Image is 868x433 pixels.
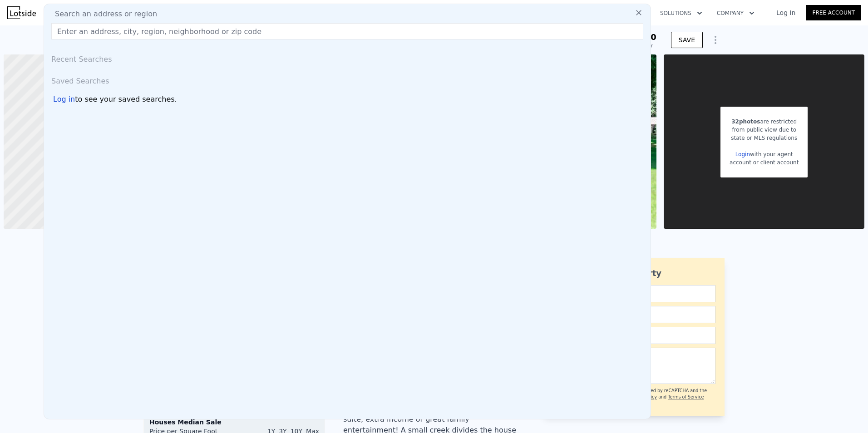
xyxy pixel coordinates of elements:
span: 32 photos [731,118,760,125]
input: Enter an address, city, region, neighborhood or zip code [51,23,643,39]
a: Free Account [806,5,861,20]
button: SAVE [671,32,703,48]
div: Saved Searches [48,69,647,90]
div: Log in [53,94,75,105]
span: with your agent [750,151,793,157]
div: state or MLS regulations [730,134,799,142]
a: Login [735,151,750,157]
div: are restricted [730,118,799,126]
span: to see your saved searches. [75,94,177,105]
button: Solutions [653,5,710,21]
img: Lotside [7,6,36,19]
div: Houses Median Sale [149,418,319,427]
div: This site is protected by reCAPTCHA and the Google and apply. [611,388,715,407]
div: Recent Searches [48,47,647,69]
div: from public view due to [730,126,799,134]
span: Search an address or region [48,9,157,20]
div: account or client account [730,158,799,167]
button: Show Options [706,31,725,49]
a: Terms of Service [668,394,704,399]
button: Company [710,5,762,21]
a: Log In [765,8,806,17]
